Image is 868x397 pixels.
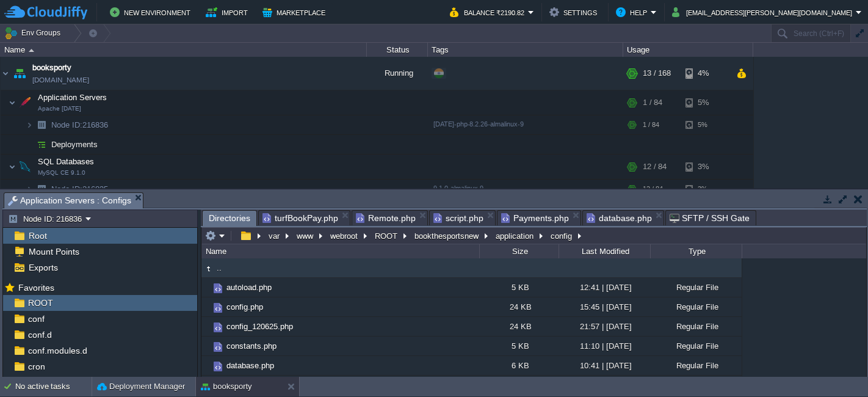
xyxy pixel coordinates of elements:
[201,278,211,297] img: AMDAwAAAACH5BAEAAAAALAAAAAABAAEAAAICRAEAOw==
[479,356,559,375] div: 6 KB
[479,376,559,395] div: 3 KB
[497,210,581,225] li: /var/www/webroot/ROOT/bookthesportsnew/application/controllers/Payments.php
[262,5,329,20] button: Marketplace
[328,230,361,241] button: webroot
[650,337,742,355] div: Regular File
[110,5,194,20] button: New Environment
[201,356,211,375] img: AMDAwAAAACH5BAEAAAAALAAAAAABAAEAAAICRAEAOw==
[211,340,225,354] img: AMDAwAAAACH5BAEAAAAALAAAAAABAAEAAAICRAEAOw==
[373,230,400,241] button: ROOT
[582,210,664,225] li: /var/www/webroot/ROOT/bookthesportsnew/application/config/database.php
[225,282,273,293] span: autoload.php
[37,92,109,103] span: Application Servers
[26,361,47,372] span: cron
[50,139,99,150] a: Deployments
[203,244,479,258] div: Name
[494,230,537,241] button: application
[650,297,742,316] div: Regular File
[29,49,34,52] img: AMDAwAAAACH5BAEAAAAALAAAAAABAAEAAAICRAEAOw==
[643,57,671,90] div: 13 / 168
[685,57,725,90] div: 4%
[624,43,753,57] div: Usage
[643,180,663,198] div: 12 / 84
[650,278,742,297] div: Regular File
[201,297,211,316] img: AMDAwAAAACH5BAEAAAAALAAAAAABAAEAAAICRAEAOw==
[16,283,56,293] a: Favorites
[225,341,278,351] a: constants.php
[413,230,482,241] button: bookthesportsnew
[616,5,651,20] button: Help
[50,184,110,194] span: 216835
[16,90,34,115] img: AMDAwAAAACH5BAEAAAAALAAAAAABAAEAAAICRAEAOw==
[16,282,56,293] span: Favorites
[559,317,650,336] div: 21:57 | [DATE]
[559,278,650,297] div: 12:41 | [DATE]
[26,297,55,308] a: ROOT
[559,297,650,316] div: 15:45 | [DATE]
[479,317,559,336] div: 24 KB
[685,155,725,179] div: 3%
[450,5,528,20] button: Balance ₹2190.82
[37,156,96,167] span: SQL Databases
[201,376,211,395] img: AMDAwAAAACH5BAEAAAAALAAAAAABAAEAAAICRAEAOw==
[38,105,81,112] span: Apache [DATE]
[479,337,559,355] div: 5 KB
[672,5,856,20] button: [EMAIL_ADDRESS][PERSON_NAME][DOMAIN_NAME]
[262,211,338,225] span: turfBookPay.php
[201,337,211,355] img: AMDAwAAAACH5BAEAAAAALAAAAAABAAEAAAICRAEAOw==
[201,227,866,244] input: Click to enter the path
[26,345,89,356] span: conf.modules.d
[643,155,667,179] div: 12 / 84
[258,210,350,225] li: /var/www/webroot/ROOT/bookthesportsnew/application/views/home/turfBookPay.php
[32,62,71,74] a: booksporty
[50,120,110,130] span: 216836
[211,321,225,334] img: AMDAwAAAACH5BAEAAAAALAAAAAABAAEAAAICRAEAOw==
[549,230,575,241] button: config
[209,211,250,226] span: Directories
[26,313,46,324] span: conf
[651,244,742,258] div: Type
[479,297,559,316] div: 24 KB
[201,317,211,336] img: AMDAwAAAACH5BAEAAAAALAAAAAABAAEAAAICRAEAOw==
[685,180,725,198] div: 3%
[33,180,50,198] img: AMDAwAAAACH5BAEAAAAALAAAAAABAAEAAAICRAEAOw==
[15,377,92,396] div: No active tasks
[211,282,225,295] img: AMDAwAAAACH5BAEAAAAALAAAAAABAAEAAAICRAEAOw==
[685,90,725,115] div: 5%
[225,302,265,312] a: config.php
[26,180,33,198] img: AMDAwAAAACH5BAEAAAAALAAAAAABAAEAAAICRAEAOw==
[429,43,623,57] div: Tags
[33,135,50,154] img: AMDAwAAAACH5BAEAAAAALAAAAAABAAEAAAICRAEAOw==
[206,5,251,20] button: Import
[587,211,652,225] span: database.php
[26,329,54,340] a: conf.d
[1,43,366,57] div: Name
[670,211,750,225] span: SFTP / SSH Gate
[225,360,276,371] a: database.php
[11,57,28,90] img: AMDAwAAAACH5BAEAAAAALAAAAAABAAEAAAICRAEAOw==
[480,244,559,258] div: Size
[33,115,50,134] img: AMDAwAAAACH5BAEAAAAALAAAAAABAAEAAAICRAEAOw==
[8,193,131,208] span: Application Servers : Configs
[8,213,85,224] button: Node ID: 216836
[50,184,110,194] a: Node ID:216835
[16,155,34,179] img: AMDAwAAAACH5BAEAAAAALAAAAAABAAEAAAICRAEAOw==
[643,90,662,115] div: 1 / 84
[560,244,650,258] div: Last Modified
[215,263,223,273] a: ..
[225,321,295,332] a: config_120625.php
[32,74,89,86] a: [DOMAIN_NAME]
[50,120,110,130] a: Node ID:216836
[26,115,33,134] img: AMDAwAAAACH5BAEAAAAALAAAAAABAAEAAAICRAEAOw==
[433,184,483,192] span: 9.1.0-almalinux-9
[26,246,81,257] a: Mount Points
[1,57,10,90] img: AMDAwAAAACH5BAEAAAAALAAAAAABAAEAAAICRAEAOw==
[26,230,49,241] a: Root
